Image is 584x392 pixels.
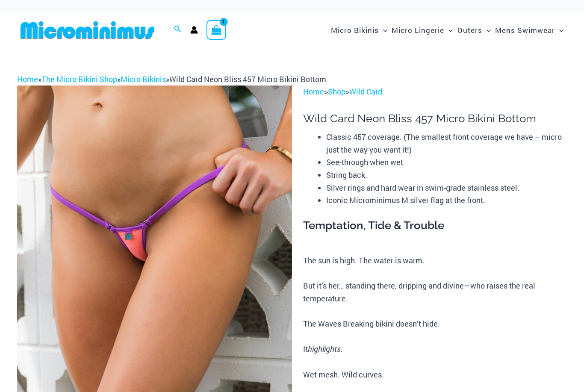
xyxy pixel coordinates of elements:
li: Silver rings and hard wear in swim-grade stainless steel. [326,182,567,195]
a: Mens SwimwearMenu ToggleMenu Toggle [493,17,566,43]
nav: Site Navigation [327,16,567,44]
a: Micro BikinisMenu ToggleMenu Toggle [329,17,389,43]
span: Menu Toggle [444,19,453,41]
span: Mens Swimwear [495,19,555,41]
li: Classic 457 coverage. (The smallest front coverage we have – micro just the way you want it!) [326,131,567,156]
h1: Wild Card Neon Bliss 457 Micro Bikini Bottom [303,112,567,125]
span: Wild Card Neon Bliss 457 Micro Bikini Bottom [169,74,326,84]
span: Micro Bikinis [331,19,379,41]
span: Micro Lingerie [392,19,444,41]
a: Home [303,86,324,97]
span: Menu Toggle [555,19,563,41]
a: OutersMenu ToggleMenu Toggle [455,17,493,43]
li: See-through when wet [326,156,567,169]
a: Micro LingerieMenu ToggleMenu Toggle [389,17,455,43]
span: Outers [457,19,482,41]
li: String back. [326,169,567,182]
a: Home [17,74,38,84]
a: Shop [328,86,345,97]
span: Menu Toggle [482,19,491,41]
img: MM SHOP LOGO FLAT [17,21,158,40]
a: Account icon link [190,26,198,34]
a: The Micro Bikini Shop [41,74,117,84]
a: Search icon link [174,24,182,35]
a: Wild Card [349,86,382,97]
span: Menu Toggle [379,19,387,41]
a: View Shopping Cart, 1 items [206,20,226,40]
p: > > [303,85,567,98]
span: » » » [17,74,326,84]
h3: Temptation, Tide & Trouble [303,218,567,233]
i: highlights [308,344,341,354]
li: Iconic Microminimus M silver flag at the front. [326,194,567,207]
a: Micro Bikinis [121,74,166,84]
